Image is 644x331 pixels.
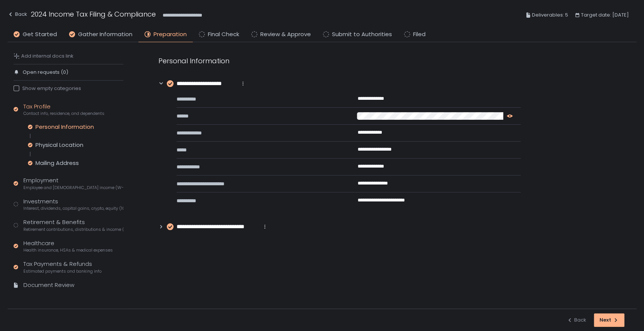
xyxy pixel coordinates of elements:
span: Target date: [DATE] [581,11,629,20]
div: Next [599,317,619,323]
span: Employee and [DEMOGRAPHIC_DATA] income (W-2s) [23,185,123,191]
span: Open requests (0) [23,69,68,76]
div: Investments [23,197,123,212]
span: Get Started [23,30,57,39]
span: Gather Information [78,30,132,39]
span: Interest, dividends, capital gains, crypto, equity (1099s, K-1s) [23,206,123,211]
div: Mailing Address [35,159,79,167]
span: Preparation [154,30,187,39]
button: Back [567,313,586,327]
span: Deliverables: 5 [532,11,568,20]
span: Health insurance, HSAs & medical expenses [23,247,113,253]
h1: 2024 Income Tax Filing & Compliance [31,9,156,19]
div: Personal Information [35,123,94,131]
span: Review & Approve [260,30,311,39]
div: Tax Profile [23,102,105,117]
div: Physical Location [35,141,83,149]
span: Contact info, residence, and dependents [23,111,105,116]
div: Personal Information [158,56,521,66]
div: Back [8,10,27,19]
button: Back [8,9,27,21]
div: Document Review [23,281,74,290]
div: Back [567,317,586,323]
button: Add internal docs link [14,53,74,59]
span: Estimated payments and banking info [23,268,101,274]
span: Filed [413,30,426,39]
span: Final Check [208,30,239,39]
span: Submit to Authorities [332,30,392,39]
span: Retirement contributions, distributions & income (1099-R, 5498) [23,227,123,232]
div: Employment [23,176,123,191]
button: Next [594,313,624,327]
div: Healthcare [23,239,113,253]
div: Retirement & Benefits [23,218,123,232]
div: Tax Payments & Refunds [23,260,101,274]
